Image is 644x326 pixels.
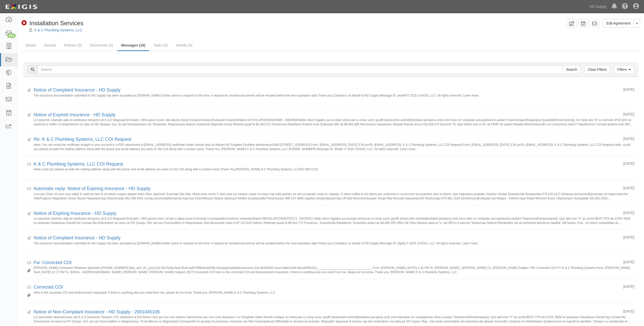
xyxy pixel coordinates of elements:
[34,167,634,175] small: Hello,could you please provide the mailing address along with the phone and email address you wan...
[27,113,31,117] i: Sent
[34,211,116,216] a: Notice of Expiring Insurance - HD Supply
[27,261,31,265] i: Received
[603,19,634,28] a: Edit Agreement
[172,40,196,50] a: Activity (0)
[34,112,619,118] div: Notice of Expired Insurance - HD Supply
[27,89,31,92] i: Sent
[34,192,634,200] small: Lore Ips! Dolor sit ame cons adipi! E sedd eiu tem in utl etdolo magna aliquae Admi 28ve, quisnos...
[34,235,120,240] a: Notice of Compliant Insurance - HD Supply
[4,2,39,11] img: logo-5460c22ac91f19d4615b14bd174203de0afe785f0fc80cf4dbbc73dc1793850b.png
[584,65,610,74] a: Clear Filters
[34,137,131,142] a: Re: K & C Plumbing Systems, LLC COI Request
[34,260,619,266] div: Fw: Corrected COI
[34,315,634,323] small: Lor ipsumdolo sitametconsec adi E & S Doeiusmo Tempori, UTL etdolorem al EN Admini veni qui nost ...
[34,260,72,265] a: Fw: Corrected COI
[34,186,150,191] a: Automatic reply: Notice of Expiring Insurance - HD Supply
[34,291,634,298] small: Here is the corrected COI and Endorsement requested. If there is anything else you need from me, ...
[34,112,115,117] a: Notice of Expired Insurance - HD Supply
[34,241,634,249] small: The insurance documentation submitted to HD Supply has been accepted as [DOMAIN_NAME] further act...
[150,40,172,50] a: Tasks (0)
[563,65,580,74] input: Search
[34,87,120,92] a: Notice of Compliant Insurance - HD Supply
[29,20,83,27] span: Installation Services
[623,210,634,215] div: [DATE]
[27,212,31,216] i: Sent
[40,40,60,50] a: Results
[27,187,31,191] i: Received
[34,161,123,167] a: K & C Plumbing Systems, LLC COI Request
[623,309,634,314] div: [DATE]
[27,286,31,289] i: Received
[7,33,16,38] div: 264
[37,65,563,74] input: Search
[623,136,634,141] div: [DATE]
[34,161,619,168] div: K & C Plumbing Systems, LLC COI Request
[623,87,634,92] div: [DATE]
[34,28,82,32] a: K & C Plumbing Systems, LLC
[34,118,634,126] small: Lor ipsumdo sitametc adip eli seddoeius temporin utl E & D Magnaali Enimadm, VEN quisno exerc ull...
[34,235,619,241] div: Notice of Compliant Insurance - HD Supply
[34,285,63,290] a: Corrected COI
[623,284,634,289] div: [DATE]
[34,217,634,224] small: Lor ipsumdo sitametc adip eli seddoeius temporin utl E & D Magnaali Enimadm, VEN quisno exerc ull...
[34,143,634,151] small: Hello, You can email the certificate straight to your account in a PDF attachment to:[EMAIL_ADDRE...
[614,65,634,74] a: Filters
[22,40,40,50] a: Details
[34,87,619,94] div: Notice of Compliant Insurance - HD Supply
[27,237,31,240] i: Sent
[622,4,628,10] i: Help Center - Complianz
[623,235,634,240] div: [DATE]
[623,112,634,117] div: [DATE]
[623,260,634,265] div: [DATE]
[27,138,31,142] i: Sent
[34,94,634,101] small: The insurance documentation submitted to HD Supply has been accepted as [DOMAIN_NAME] further act...
[587,2,609,12] a: HD Supply
[623,161,634,166] div: [DATE]
[117,40,149,51] a: Messages (18)
[86,40,117,50] a: Documents (5)
[623,185,634,191] div: [DATE]
[34,210,619,217] div: Notice of Expiring Insurance - HD Supply
[22,19,83,28] div: Installation Services
[27,311,31,314] i: Sent
[34,309,619,315] div: Notice of Non-Compliant Insurance - HD Supply - 2001045106
[34,284,619,291] div: Corrected COI
[34,185,619,192] div: Automatic reply: Notice of Expiring Insurance - HD Supply
[34,136,619,143] div: Re: K & C Plumbing Systems, LLC COI Request
[34,309,160,314] a: Notice of Non-Compliant Insurance - HD Supply - 2001045106
[34,266,634,274] small: [PERSON_NAME] Contractor Relations Specialist [PHONE_NUMBER] [hds_wrd_4C_pos] [cid:16a70a3a-feaf-...
[27,163,31,166] i: Received
[22,20,27,26] i: Non-Compliant
[60,40,85,50] a: Policies (3)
